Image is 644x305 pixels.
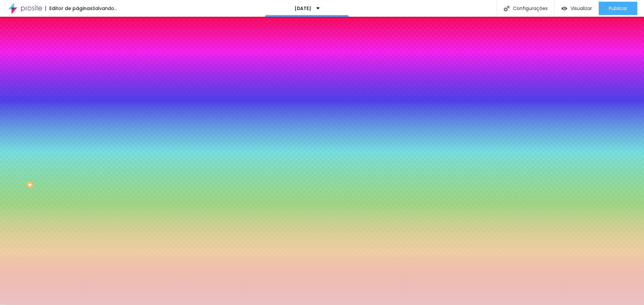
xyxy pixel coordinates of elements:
div: Salvando... [93,6,117,11]
div: Editor de páginas [45,6,93,11]
span: Publicar [609,6,627,11]
img: view-1.svg [561,6,567,11]
button: Publicar [599,2,637,15]
span: Visualizar [571,6,592,11]
img: Icone [504,6,509,11]
button: Visualizar [555,2,599,15]
p: [DATE] [294,6,311,11]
